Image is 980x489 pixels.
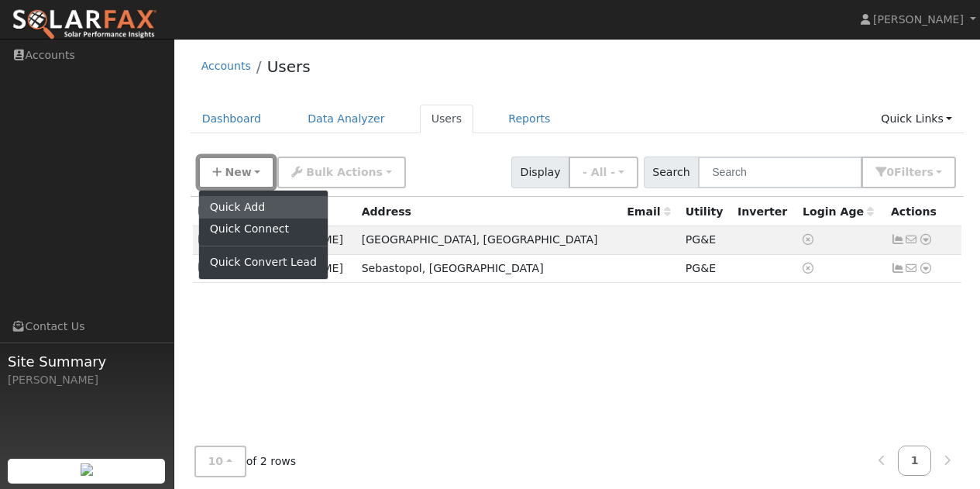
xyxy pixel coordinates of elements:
a: Quick Connect [199,219,328,240]
span: Filter [894,166,934,178]
td: [GEOGRAPHIC_DATA], [GEOGRAPHIC_DATA] [356,226,622,255]
span: Display [511,157,569,188]
a: Quick Links [869,105,964,133]
div: [PERSON_NAME] [8,372,166,388]
a: Data Analyzer [296,105,397,133]
span: Days since last login [803,205,874,218]
span: s [927,166,933,178]
span: Bulk Actions [306,166,383,178]
a: 1 [898,446,932,476]
span: of 2 rows [194,446,297,477]
div: Actions [891,204,956,220]
span: PG&E [686,233,716,246]
i: No email address [905,263,919,274]
button: 0Filters [861,157,956,188]
span: [PERSON_NAME] [873,13,964,26]
a: No login access [803,262,817,274]
button: - All - [569,157,638,188]
a: Show Graph [891,233,905,246]
a: Dashboard [191,105,273,133]
a: Show Graph [891,262,905,274]
span: PG&E [686,262,716,274]
div: Utility [686,204,727,220]
img: SolarFax [12,9,157,41]
span: 10 [208,455,224,467]
div: Address [362,204,616,220]
a: Reports [497,105,562,133]
a: Accounts [201,60,251,72]
td: Sebastopol, [GEOGRAPHIC_DATA] [356,254,622,283]
button: 10 [194,446,246,477]
a: Quick Add [199,196,328,218]
span: Email [627,205,670,218]
img: retrieve [81,463,93,476]
a: Users [267,57,311,76]
span: Site Summary [8,351,166,372]
div: Inverter [738,204,792,220]
span: Search [644,157,699,188]
i: No email address [905,234,919,245]
a: Other actions [919,260,933,277]
a: Other actions [919,232,933,248]
button: Bulk Actions [277,157,405,188]
button: New [198,157,275,188]
span: New [225,166,251,178]
a: Users [420,105,474,133]
input: Search [698,157,862,188]
a: Quick Convert Lead [199,252,328,274]
a: No login access [803,233,817,246]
